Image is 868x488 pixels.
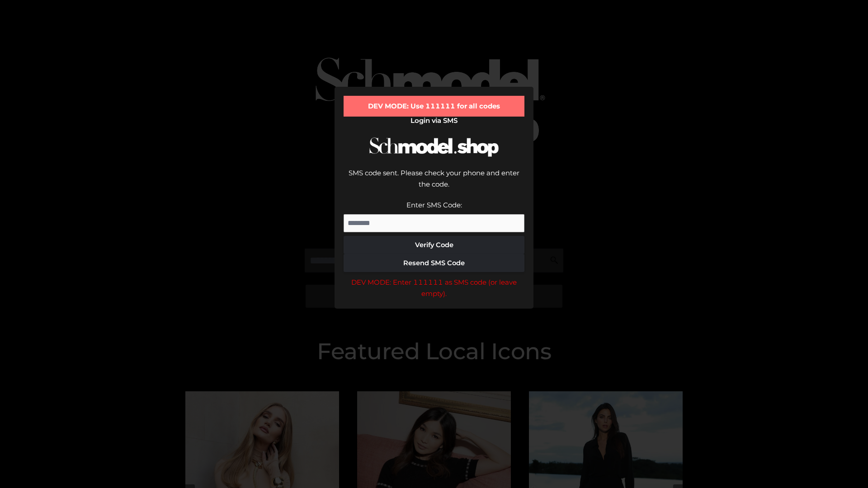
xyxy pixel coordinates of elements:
[366,129,502,165] img: Schmodel Logo
[344,167,524,199] div: SMS code sent. Please check your phone and enter the code.
[344,96,524,117] div: DEV MODE: Use 111111 for all codes
[344,277,524,300] div: DEV MODE: Enter 111111 as SMS code (or leave empty).
[344,236,524,254] button: Verify Code
[344,117,524,125] h2: Login via SMS
[344,254,524,272] button: Resend SMS Code
[406,201,462,209] label: Enter SMS Code:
